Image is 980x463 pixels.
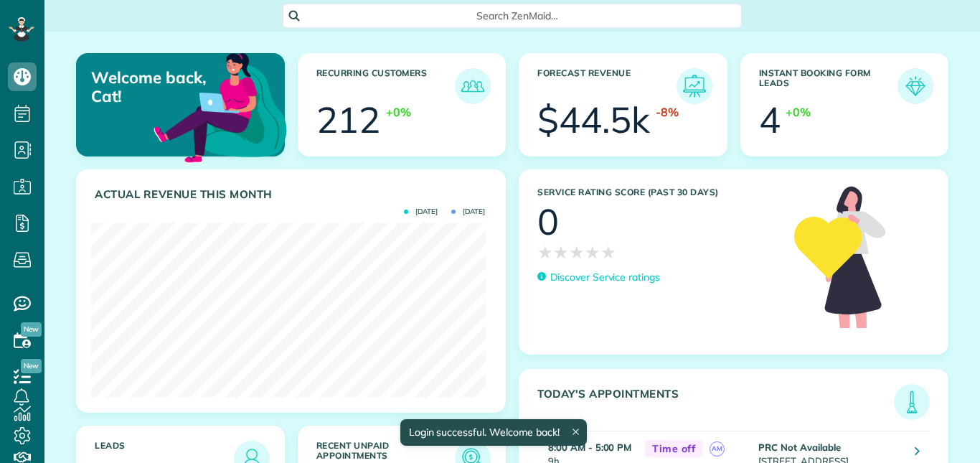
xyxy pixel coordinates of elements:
[786,104,811,121] div: +0%
[710,441,725,457] span: AM
[151,37,290,176] img: dashboard_welcome-42a62b7d889689a78055ac9021e634bf52bae3f8056760290aed330b23ab8690.png
[458,72,487,100] img: icon_recurring_customers-cf858462ba22bcd05b5a5880d41d6543d210077de5bb9ebc9590e49fd87d84ed.png
[569,240,585,265] span: ★
[537,204,559,240] div: 0
[901,72,930,100] img: icon_form_leads-04211a6a04a5b2264e4ee56bc0799ec3eb69b7e499cbb523a139df1d13a81ae0.png
[759,102,781,138] div: 4
[21,359,42,373] span: New
[537,270,660,285] a: Discover Service ratings
[95,188,491,201] h3: Actual Revenue this month
[656,104,679,121] div: -8%
[758,441,840,453] strong: PRC Not Available
[316,102,381,138] div: 212
[897,388,926,416] img: icon_todays_appointments-901f7ab196bb0bea1936b74009e4eb5ffbc2d2711fa7634e0d609ed5ef32b18b.png
[316,68,456,104] h3: Recurring Customers
[404,208,438,215] span: [DATE]
[759,68,898,104] h3: Instant Booking Form Leads
[21,322,42,337] span: New
[537,240,553,265] span: ★
[585,240,600,265] span: ★
[550,270,660,285] p: Discover Service ratings
[386,104,411,121] div: +0%
[645,440,702,458] span: Time off
[451,208,485,215] span: [DATE]
[537,388,894,420] h3: Today's Appointments
[680,72,709,100] img: icon_forecast_revenue-8c13a41c7ed35a8dcfafea3cbb826a0462acb37728057bba2d056411b612bbbe.png
[400,419,586,446] div: Login successful. Welcome back!
[553,240,569,265] span: ★
[91,68,216,106] p: Welcome back, Cat!
[537,68,677,104] h3: Forecast Revenue
[537,187,780,197] h3: Service Rating score (past 30 days)
[537,102,650,138] div: $44.5k
[600,240,616,265] span: ★
[548,441,631,453] strong: 8:00 AM - 5:00 PM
